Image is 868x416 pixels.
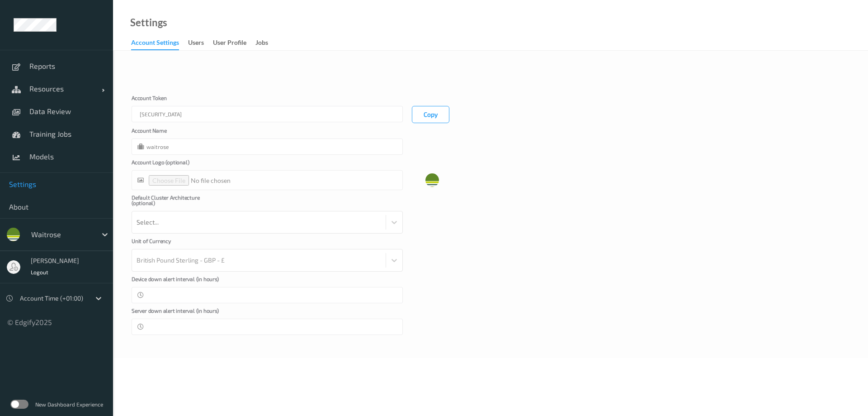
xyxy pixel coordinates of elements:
a: Account Settings [131,37,188,50]
button: Copy [412,106,449,123]
div: Jobs [255,38,268,49]
label: Account Name [132,128,222,139]
a: User Profile [213,37,255,49]
label: Account Logo (optional) [132,159,222,170]
div: Account Settings [131,38,179,50]
div: users [188,38,204,49]
a: users [188,37,213,49]
label: Unit of Currency [132,238,222,249]
label: Account Token [132,95,222,106]
a: Jobs [255,37,277,49]
label: Default Cluster Architecture (optional) [132,195,222,211]
a: Settings [130,18,167,27]
label: Device down alert interval (in hours) [132,276,222,287]
div: User Profile [213,38,246,49]
label: Server down alert interval (in hours) [132,308,222,319]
